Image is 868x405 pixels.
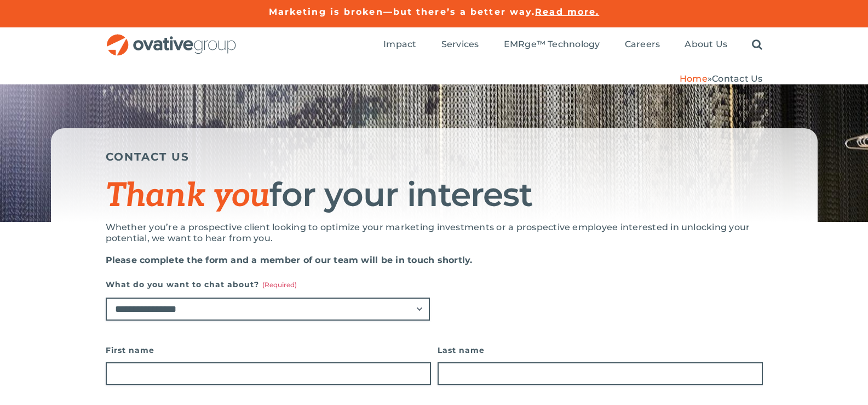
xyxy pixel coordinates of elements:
[685,39,727,50] span: About Us
[685,39,727,51] a: About Us
[269,7,536,17] a: Marketing is broken—but there’s a better way.
[106,222,763,244] p: Whether you’re a prospective client looking to optimize your marketing investments or a prospecti...
[383,39,416,50] span: Impact
[106,177,763,214] h1: for your interest
[262,281,297,289] span: (Required)
[438,343,763,358] label: Last name
[535,7,599,17] a: Read more.
[441,39,479,51] a: Services
[106,255,473,265] strong: Please complete the form and a member of our team will be in touch shortly.
[106,33,237,43] a: OG_Full_horizontal_RGB
[625,39,660,50] span: Careers
[383,39,416,51] a: Impact
[441,39,479,50] span: Services
[106,277,430,292] label: What do you want to chat about?
[106,343,431,358] label: First name
[680,73,763,84] span: »
[680,73,708,84] a: Home
[504,39,600,51] a: EMRge™ Technology
[752,39,762,51] a: Search
[106,150,763,163] h5: CONTACT US
[106,176,270,216] span: Thank you
[504,39,600,50] span: EMRge™ Technology
[383,27,762,62] nav: Menu
[712,73,762,84] span: Contact Us
[625,39,660,51] a: Careers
